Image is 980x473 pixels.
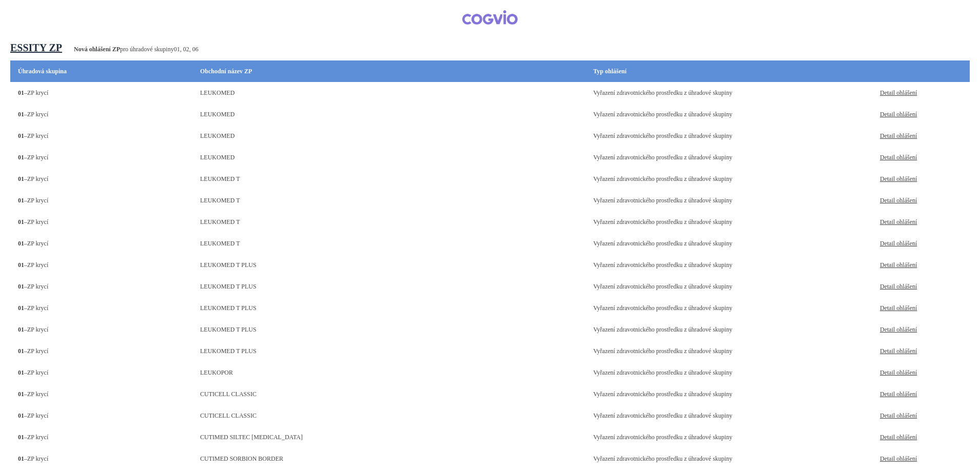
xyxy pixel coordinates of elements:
a: Detail ohlášení [880,390,917,398]
td: Vyřazení zdravotnického prostředku z úhradové skupiny [585,233,872,254]
strong: Nová ohlášení ZP [74,46,120,53]
td: Vyřazení zdravotnického prostředku z úhradové skupiny [585,319,872,340]
a: Detail ohlášení [880,261,917,269]
td: pro úhradové skupiny [10,35,970,60]
td: – [10,233,192,254]
td: Vyřazení zdravotnického prostředku z úhradové skupiny [585,405,872,426]
strong: 01 [18,390,24,398]
td: LEUKOMED T [192,211,585,233]
span: ZP krycí [27,132,48,139]
a: Detail ohlášení [880,132,917,139]
td: – [10,147,192,168]
td: CUTICELL CLASSIC [192,405,585,426]
strong: 01 [18,89,24,96]
a: Detail ohlášení [880,369,917,376]
strong: 01 [18,218,24,225]
td: Vyřazení zdravotnického prostředku z úhradové skupiny [585,297,872,319]
a: Detail ohlášení [880,304,917,312]
span: ZP krycí [27,283,48,290]
td: LEUKOMED [192,104,585,125]
td: Vyřazení zdravotnického prostředku z úhradové skupiny [585,362,872,383]
td: Vyřazení zdravotnického prostředku z úhradové skupiny [585,340,872,362]
td: – [10,125,192,147]
img: COGVIO [462,10,518,25]
td: Vyřazení zdravotnického prostředku z úhradové skupiny [585,147,872,168]
td: – [10,190,192,211]
td: Vyřazení zdravotnického prostředku z úhradové skupiny [585,104,872,125]
strong: 01 [18,111,24,118]
td: LEUKOMED T PLUS [192,340,585,362]
td: Vyřazení zdravotnického prostředku z úhradové skupiny [585,168,872,190]
a: Detail ohlášení [880,197,917,204]
a: ESSITY ZP [10,42,62,53]
td: Vyřazení zdravotnického prostředku z úhradové skupiny [585,82,872,104]
td: – [10,168,192,190]
span: ZP krycí [27,304,48,312]
a: Detail ohlášení [880,111,917,118]
td: CUTICELL CLASSIC [192,383,585,405]
td: LEUKOMED [192,125,585,147]
td: Vyřazení zdravotnického prostředku z úhradové skupiny [585,211,872,233]
td: – [10,426,192,448]
td: – [10,254,192,276]
td: – [10,319,192,340]
span: ZP krycí [27,412,48,419]
strong: 01 [18,304,24,312]
a: Detail ohlášení [880,347,917,355]
td: – [10,383,192,405]
td: Vyřazení zdravotnického prostředku z úhradové skupiny [585,383,872,405]
strong: 01 [18,347,24,355]
span: ZP krycí [27,369,48,376]
td: LEUKOMED T [192,190,585,211]
td: – [10,104,192,125]
span: ZP krycí [27,347,48,355]
th: Obchodní název ZP [192,60,585,82]
td: Vyřazení zdravotnického prostředku z úhradové skupiny [585,426,872,448]
td: – [10,448,192,469]
a: Detail ohlášení [880,326,917,333]
td: LEUKOMED T PLUS [192,276,585,297]
span: ZP krycí [27,154,48,161]
a: Detail ohlášení [880,154,917,161]
td: LEUKOMED [192,147,585,168]
strong: 01 [18,154,24,161]
td: Vyřazení zdravotnického prostředku z úhradové skupiny [585,276,872,297]
th: Úhradová skupina [10,60,192,82]
strong: 01 [18,261,24,269]
td: LEUKOMED T [192,168,585,190]
strong: 01 [18,132,24,139]
a: Detail ohlášení [880,412,917,419]
td: CUTIMED SILTEC [MEDICAL_DATA] [192,426,585,448]
a: Detail ohlášení [880,175,917,182]
td: – [10,82,192,104]
span: 01, 02, 06 [174,46,199,53]
strong: 01 [18,197,24,204]
span: ZP krycí [27,455,48,462]
strong: 01 [18,412,24,419]
a: Detail ohlášení [880,283,917,290]
td: LEUKOMED [192,82,585,104]
strong: 01 [18,240,24,247]
td: Vyřazení zdravotnického prostředku z úhradové skupiny [585,448,872,469]
a: Detail ohlášení [880,455,917,462]
span: ZP krycí [27,197,48,204]
td: Vyřazení zdravotnického prostředku z úhradové skupiny [585,125,872,147]
span: ZP krycí [27,111,48,118]
td: – [10,362,192,383]
strong: 01 [18,326,24,333]
span: ZP krycí [27,218,48,225]
td: LEUKOPOR [192,362,585,383]
a: Detail ohlášení [880,240,917,247]
a: Detail ohlášení [880,434,917,441]
strong: 01 [18,369,24,376]
td: – [10,276,192,297]
strong: 01 [18,175,24,182]
span: ZP krycí [27,175,48,182]
td: – [10,405,192,426]
span: ZP krycí [27,390,48,398]
span: ZP krycí [27,89,48,96]
td: Vyřazení zdravotnického prostředku z úhradové skupiny [585,190,872,211]
a: Detail ohlášení [880,89,917,96]
td: Vyřazení zdravotnického prostředku z úhradové skupiny [585,254,872,276]
td: – [10,297,192,319]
